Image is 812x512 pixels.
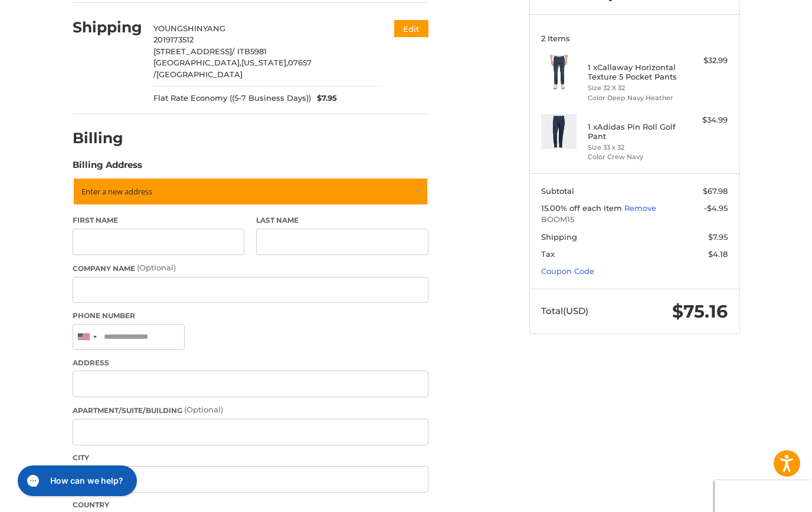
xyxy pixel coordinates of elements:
small: (Optional) [137,263,176,272]
span: Enter a new address [81,186,152,197]
label: Phone Number [73,310,428,321]
span: [GEOGRAPHIC_DATA], [153,58,241,67]
li: Color Crew Navy [588,152,678,162]
label: City [73,452,428,463]
span: Shipping [541,232,577,242]
span: / ITB5981 [232,47,267,56]
span: $7.95 [311,93,337,104]
span: $7.95 [708,232,728,242]
li: Size 33 x 32 [588,143,678,153]
div: $34.99 [681,114,728,126]
label: Last Name [256,215,428,226]
h4: 1 x Adidas Pin Roll Golf Pant [588,122,678,141]
iframe: Google 고객 리뷰 [715,480,812,512]
span: Flat Rate Economy ((5-7 Business Days)) [153,93,311,104]
span: Total (USD) [541,305,588,316]
span: BOOM15 [541,214,728,226]
span: Subtotal [541,186,574,196]
h4: 1 x Callaway Horizontal Texture 5 Pocket Pants [588,62,678,82]
h2: Shipping [73,18,142,37]
li: Size 32 X 32 [588,83,678,93]
span: [STREET_ADDRESS] [153,47,232,56]
a: Enter or select a different address [73,177,428,206]
label: Country [73,500,428,510]
span: YOUNGSHIN [153,24,203,33]
span: Tax [541,249,555,259]
span: $4.18 [708,249,728,259]
legend: Billing Address [73,158,142,177]
span: $67.98 [703,186,728,196]
a: Coupon Code [541,266,594,276]
small: (Optional) [184,405,223,414]
button: Edit [394,20,428,37]
span: 07657 / [153,58,312,79]
a: Remove [624,203,656,213]
li: Color Deep Navy Heather [588,93,678,103]
div: United States: +1 [73,325,100,350]
label: First Name [73,215,245,226]
label: Address [73,358,428,368]
h3: 2 Items [541,34,728,43]
span: -$4.95 [704,203,728,213]
span: 15.00% off each item [541,203,624,213]
h2: Billing [73,129,142,147]
label: Company Name [73,262,428,274]
span: $75.16 [672,300,728,322]
span: YANG [203,24,225,33]
span: [US_STATE], [241,58,288,67]
span: [GEOGRAPHIC_DATA] [156,70,243,79]
iframe: Gorgias live chat messenger [12,461,140,500]
label: Apartment/Suite/Building [73,404,428,416]
div: $32.99 [681,55,728,67]
span: 2019173512 [153,35,194,44]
